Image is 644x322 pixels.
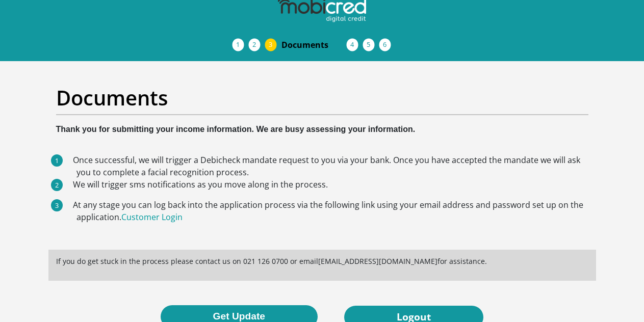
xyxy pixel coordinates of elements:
b: Thank you for submitting your income information. We are busy assessing your information. [56,125,416,133]
p: If you do get stuck in the process please contact us on 021 126 0700 or email [EMAIL_ADDRESS][DOM... [56,256,588,266]
li: We will trigger sms notifications as you move along in the process. [76,178,588,191]
h2: Documents [56,86,588,110]
a: Documents [273,35,355,55]
span: Documents [281,39,347,51]
li: At any stage you can log back into the application process via the following link using your emai... [76,199,588,223]
a: Customer Login [121,211,183,223]
li: Once successful, we will trigger a Debicheck mandate request to you via your bank. Once you have ... [76,154,588,178]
